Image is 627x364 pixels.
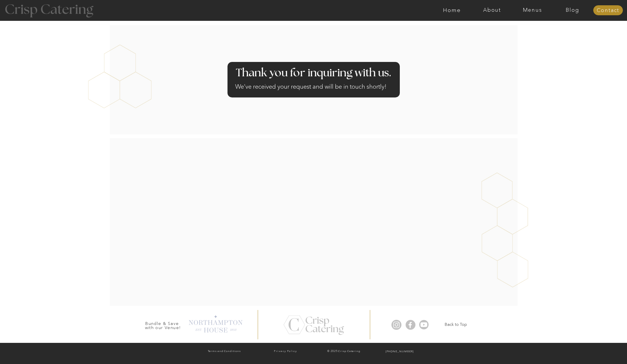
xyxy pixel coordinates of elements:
[593,8,623,14] a: Contact
[235,68,392,79] h2: Thank you for inquiring with us.
[143,321,183,327] h3: Bundle & Save with our Venue!
[235,82,392,94] h2: We’ve received your request and will be in touch shortly!
[373,349,427,355] a: [PHONE_NUMBER]
[256,348,315,354] a: Privacy Policy
[472,7,512,13] a: About
[432,7,472,13] a: Home
[194,348,254,355] a: Terms and Conditions
[552,7,593,13] a: Blog
[437,322,474,328] a: Back to Top
[512,7,552,13] a: Menus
